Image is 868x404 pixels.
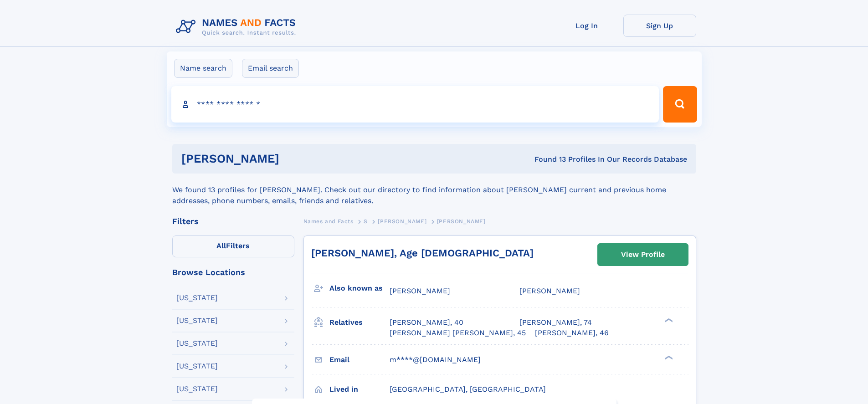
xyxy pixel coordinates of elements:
[663,86,697,123] button: Search Button
[437,218,486,225] span: [PERSON_NAME]
[329,382,390,397] h3: Lived in
[535,328,609,338] a: [PERSON_NAME], 46
[378,215,426,227] a: [PERSON_NAME]
[550,15,623,37] a: Log In
[623,15,696,37] a: Sign Up
[663,317,673,323] div: ❯
[174,59,232,78] label: Name search
[176,340,218,347] div: [US_STATE]
[172,174,696,206] div: We found 13 profiles for [PERSON_NAME]. Check out our directory to find information about [PERSON...
[390,385,546,394] span: [GEOGRAPHIC_DATA], [GEOGRAPHIC_DATA]
[172,268,294,276] div: Browse Locations
[172,217,294,225] div: Filters
[171,86,659,123] input: search input
[407,154,687,164] div: Found 13 Profiles In Our Records Database
[329,315,390,330] h3: Relatives
[329,352,390,368] h3: Email
[390,286,450,295] span: [PERSON_NAME]
[519,286,580,295] span: [PERSON_NAME]
[519,317,592,327] a: [PERSON_NAME], 74
[390,328,526,338] a: [PERSON_NAME] [PERSON_NAME], 45
[176,317,218,324] div: [US_STATE]
[181,153,407,164] h1: [PERSON_NAME]
[172,235,294,257] label: Filters
[598,244,688,266] a: View Profile
[311,247,534,259] a: [PERSON_NAME], Age [DEMOGRAPHIC_DATA]
[663,354,673,360] div: ❯
[172,15,303,39] img: Logo Names and Facts
[176,385,218,393] div: [US_STATE]
[364,215,368,227] a: S
[176,294,218,302] div: [US_STATE]
[176,363,218,370] div: [US_STATE]
[364,218,368,225] span: S
[242,59,299,78] label: Email search
[390,317,463,327] a: [PERSON_NAME], 40
[303,215,354,227] a: Names and Facts
[216,241,226,250] span: All
[329,281,390,296] h3: Also known as
[621,244,665,265] div: View Profile
[378,218,426,225] span: [PERSON_NAME]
